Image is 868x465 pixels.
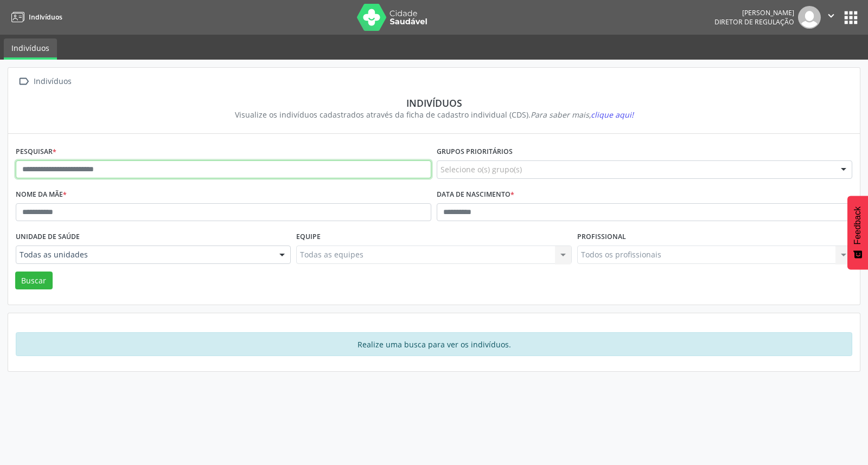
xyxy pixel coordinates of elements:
[16,74,73,89] a:  Indivíduos
[4,38,57,60] a: Indivíduos
[591,109,634,120] span: clique aqui!
[15,272,53,290] button: Buscar
[441,164,522,175] span: Selecione o(s) grupo(s)
[437,186,514,203] label: Data de nascimento
[847,196,868,269] button: Feedback - Mostrar pesquisa
[841,8,860,27] button: apps
[23,109,845,120] div: Visualize os indivíduos cadastrados através da ficha de cadastro individual (CDS).
[714,17,794,27] span: Diretor de regulação
[16,74,31,89] i: 
[8,8,62,26] a: Indivíduos
[853,206,863,244] span: Feedback
[29,12,62,22] span: Indivíduos
[577,229,626,246] label: Profissional
[16,186,67,203] label: Nome da mãe
[16,229,80,246] label: Unidade de saúde
[23,97,845,109] div: Indivíduos
[798,6,821,29] img: img
[821,6,841,29] button: 
[825,10,837,22] i: 
[20,249,269,260] span: Todas as unidades
[31,74,73,89] div: Indivíduos
[16,332,852,356] div: Realize uma busca para ver os indivíduos.
[714,8,794,17] div: [PERSON_NAME]
[16,144,56,160] label: Pesquisar
[437,144,513,160] label: Grupos prioritários
[296,229,321,246] label: Equipe
[531,109,634,120] i: Para saber mais,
